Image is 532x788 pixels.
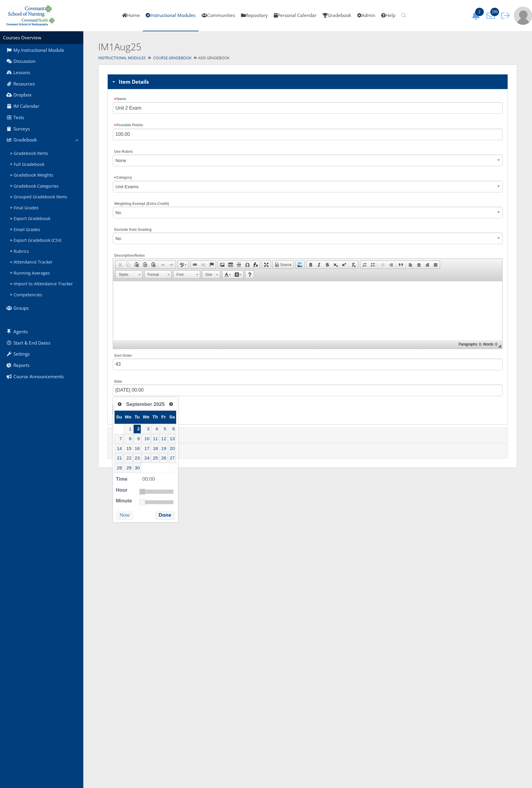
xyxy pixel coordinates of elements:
[133,463,141,473] a: 30
[115,463,123,473] a: 28
[369,261,377,269] a: Insert/Remove Bulleted List
[151,444,159,453] a: 18
[8,289,83,300] a: Competencies
[141,261,149,269] a: Paste as plain text
[142,444,151,453] a: 17
[115,434,123,443] a: 7
[484,11,499,20] button: 286
[178,261,188,269] a: Spell Check As You Type
[98,40,424,54] h2: IM1Aug25
[173,270,200,279] a: Font
[8,191,83,203] a: Grouped Gradebook Items
[323,261,331,269] a: Strikethrough
[8,180,83,191] a: Gradebook Categories
[142,424,151,434] a: 3
[8,246,83,257] a: Rubrics
[360,261,369,269] a: Insert/Remove Numbered List
[218,261,226,269] a: Add Image From Link
[124,454,133,463] a: 22
[8,278,83,289] a: Import to Attendance Tracker
[160,434,168,443] a: 12
[160,454,168,463] a: 26
[113,175,133,181] label: Category
[124,261,132,269] a: Copy
[133,454,141,463] a: 23
[107,428,508,443] h3: Student View
[169,414,175,419] span: Saturday
[273,261,293,269] a: Source
[498,345,501,348] span: Resize
[114,486,127,494] dt: Hour
[514,7,532,25] img: user-profile-default-picture.png
[8,257,83,268] a: Attendance Tracker
[133,434,141,443] a: 9
[151,424,159,434] a: 4
[113,123,145,128] label: Possible Points
[125,414,132,419] span: Monday
[8,213,83,224] a: Export Gradebook
[168,424,176,434] a: 6
[340,261,348,269] a: Superscript
[207,261,216,269] a: Anchor
[113,149,134,154] label: Use Rubric
[116,271,137,278] span: Styles
[459,342,497,346] div: Statistics
[459,342,497,346] span: Paragraphs: 0, Words: 0
[153,55,192,60] a: Course Gradebook
[124,424,133,434] a: 1
[475,8,484,16] span: 2
[306,261,315,269] a: Bold
[406,261,415,269] a: Align Left
[124,463,133,473] a: 29
[168,434,176,443] a: 13
[143,414,150,419] span: Wednesday
[113,379,123,384] label: Date
[142,454,151,463] a: 24
[142,475,173,483] dd: 00:00
[222,271,233,278] a: Text Color
[243,261,251,269] a: Insert Special Character
[115,400,124,409] a: Prev
[145,271,165,278] span: Format
[151,434,159,443] a: 11
[161,414,166,419] span: Friday
[168,444,176,453] a: 20
[160,444,168,453] a: 19
[168,454,176,463] a: 27
[235,261,243,269] a: Insert Horizontal Line
[132,261,141,269] a: Paste
[167,261,176,269] a: Redo
[397,261,405,269] a: Block Quote
[114,497,132,505] dt: Minute
[262,261,270,269] a: Maximize
[152,414,158,419] span: Thursday
[8,235,83,246] a: Export Gradebook (CSV)
[350,261,358,269] a: Remove Format
[202,271,214,278] span: Size
[423,261,431,269] a: Align Right
[378,261,387,269] a: Decrease Indent
[191,261,199,269] a: Link
[315,261,323,269] a: Italic
[116,512,133,520] button: Now
[490,8,499,16] span: 286
[202,270,220,279] a: Size
[126,401,152,407] span: September
[124,434,133,443] a: 8
[107,443,508,459] h3: Discussion Post Mapping
[226,261,235,269] a: Table
[154,401,165,407] span: 2025
[134,414,140,419] span: Tuesday
[296,261,304,269] a: Add Image From Repository
[169,402,173,407] span: Next
[431,261,440,269] a: Justify
[233,271,243,278] a: Background Color
[149,261,157,269] a: Paste from Word
[8,148,83,159] a: Gradebook Items
[387,261,395,269] a: Increase Indent
[113,253,146,258] label: Description/Notes
[133,444,141,453] a: 16
[470,11,484,20] button: 2
[8,159,83,170] a: Full Gradebook
[8,202,83,213] a: Final Grades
